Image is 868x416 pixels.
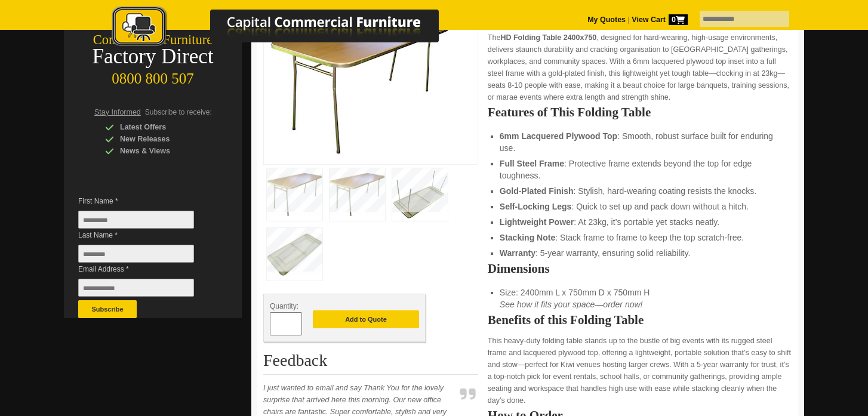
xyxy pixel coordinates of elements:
[488,314,792,326] h2: Benefits of this Folding Table
[488,106,792,118] h2: Features of This Folding Table
[669,14,688,25] span: 0
[500,248,535,258] strong: Warranty
[78,263,212,275] span: Email Address *
[78,279,194,297] input: Email Address *
[270,302,298,310] span: Quantity:
[270,17,449,155] img: HD Folding Table 2400 x 750
[78,300,137,318] button: Subscribe
[500,33,596,42] strong: HD Folding Table 2400x750
[105,145,218,157] div: News & Views
[632,16,688,24] strong: View Cart
[64,64,242,87] div: 0800 800 507
[145,108,212,116] span: Subscribe to receive:
[500,185,780,197] li: : Stylish, hard-wearing coating resists the knocks.
[500,131,617,141] strong: 6mm Lacquered Plywood Top
[500,159,564,168] strong: Full Steel Frame
[79,6,497,53] a: Capital Commercial Furniture Logo
[94,108,141,116] span: Stay Informed
[500,158,780,181] li: : Protective frame extends beyond the top for edge toughness.
[488,335,792,406] p: This heavy-duty folding table stands up to the bustle of big events with its rugged steel frame a...
[78,195,212,207] span: First Name *
[500,217,574,227] strong: Lightweight Power
[500,130,780,154] li: : Smooth, robust surface built for enduring use.
[500,286,780,310] li: Size: 2400mm L x 750mm D x 750mm H
[500,233,555,242] strong: Stacking Note
[263,352,478,375] h2: Feedback
[500,202,572,211] strong: Self-Locking Legs
[587,16,626,24] a: My Quotes
[78,211,194,229] input: First Name *
[78,229,212,241] span: Last Name *
[500,247,780,259] li: : 5-year warranty, ensuring solid reliability.
[64,32,242,48] div: Commercial Furniture
[488,263,792,275] h2: Dimensions
[500,232,780,244] li: : Stack frame to frame to keep the top scratch-free.
[105,133,218,145] div: New Releases
[313,310,419,328] button: Add to Quote
[630,16,688,24] a: View Cart0
[64,48,242,65] div: Factory Direct
[79,6,497,50] img: Capital Commercial Furniture Logo
[500,186,574,196] strong: Gold-Plated Finish
[78,245,194,263] input: Last Name *
[488,32,792,103] p: The , designed for hard-wearing, high-usage environments, delivers staunch durability and crackin...
[500,201,780,212] li: : Quick to set up and pack down without a hitch.
[105,121,218,133] div: Latest Offers
[500,300,643,309] em: See how it fits your space—order now!
[500,216,780,228] li: : At 23kg, it’s portable yet stacks neatly.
